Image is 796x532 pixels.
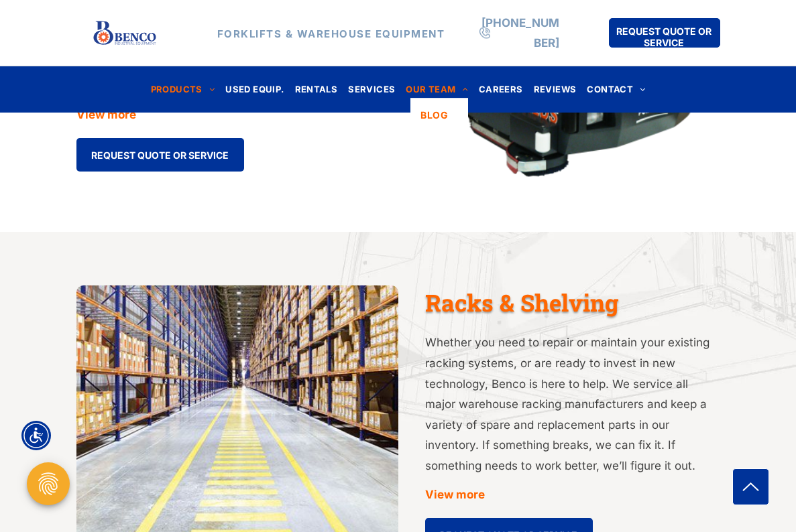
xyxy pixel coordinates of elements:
a: View more [425,488,485,501]
a: OUR TEAM [400,80,473,98]
a: REVIEWS [528,80,582,98]
div: Accessibility Menu [21,421,51,450]
span: REQUEST QUOTE OR SERVICE [610,19,718,55]
a: REQUEST QUOTE OR SERVICE [76,138,244,172]
span: Whether you need to repair or maintain your existing racking systems, or are ready to invest in n... [425,336,709,472]
strong: FORKLIFTS & WAREHOUSE EQUIPMENT [217,27,445,40]
span: Racks & Shelving [425,287,618,318]
span: REQUEST QUOTE OR SERVICE [91,143,229,168]
a: View more [76,108,136,121]
span: BLOG [420,108,448,122]
a: CONTACT [581,80,650,98]
span: OUR TEAM [406,80,468,98]
a: SERVICES [343,80,400,98]
a: CAREERS [473,80,528,98]
a: [PHONE_NUMBER] [481,16,559,50]
a: USED EQUIP. [220,80,289,98]
a: PRODUCTS [146,80,221,98]
a: REQUEST QUOTE OR SERVICE [609,18,720,48]
a: BLOG [410,98,468,132]
a: RENTALS [290,80,343,98]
